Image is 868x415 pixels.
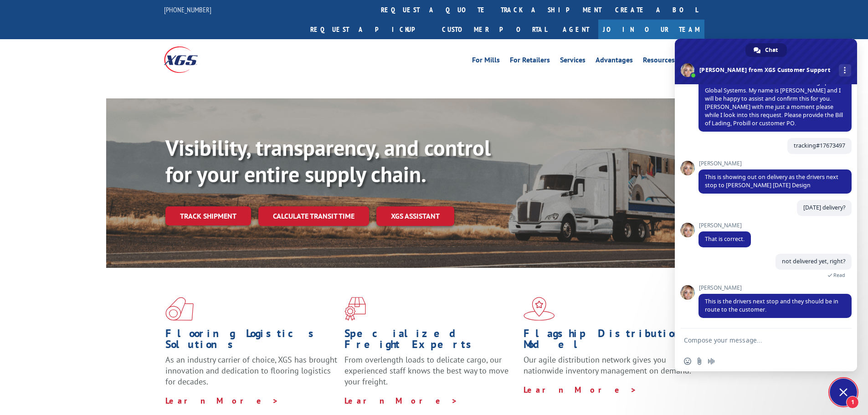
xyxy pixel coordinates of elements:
a: Calculate transit time [258,206,369,226]
a: Request a pickup [303,20,435,39]
div: Close chat [830,379,857,406]
a: Learn More > [344,395,458,406]
a: Learn More > [524,384,637,395]
span: Good Afternoon! Thank You for contacting Xpress Global Systems. My name is [PERSON_NAME] and I wi... [705,78,843,127]
img: xgs-icon-flagship-distribution-model-red [524,297,555,321]
a: Services [560,56,586,67]
span: That is correct. [705,235,745,243]
textarea: Compose your message... [684,336,828,344]
span: not delivered yet, right? [782,257,845,265]
span: Audio message [708,358,715,365]
a: XGS ASSISTANT [376,206,454,226]
span: As an industry carrier of choice, XGS has brought innovation and dedication to flooring logistics... [165,354,337,387]
a: Advantages [596,56,633,67]
b: Visibility, transparency, and control for your entire supply chain. [165,133,491,188]
span: Insert an emoji [684,358,691,365]
a: [PHONE_NUMBER] [164,5,211,14]
a: Agent [554,20,598,39]
span: [PERSON_NAME] [699,285,852,291]
span: Read [833,272,845,278]
a: Learn More > [165,395,279,406]
span: This is showing out on delivery as the drivers next stop to [PERSON_NAME] [DATE] Design [705,173,838,189]
span: Our agile distribution network gives you nationwide inventory management on demand. [524,354,691,376]
a: Customer Portal [435,20,554,39]
a: For Retailers [510,56,550,67]
h1: Specialized Freight Experts [344,328,517,354]
a: Track shipment [165,206,251,225]
a: Join Our Team [598,20,704,39]
span: [PERSON_NAME] [699,160,852,167]
span: Chat [765,43,778,57]
a: For Mills [472,56,500,67]
img: xgs-icon-focused-on-flooring-red [344,297,366,321]
div: More channels [839,64,851,77]
span: [PERSON_NAME] [699,222,751,229]
h1: Flagship Distribution Model [524,328,696,354]
span: 1 [846,396,859,409]
a: Resources [643,56,675,67]
span: Send a file [696,358,703,365]
h1: Flooring Logistics Solutions [165,328,338,354]
p: From overlength loads to delicate cargo, our experienced staff knows the best way to move your fr... [344,354,517,395]
span: This is the drivers next stop and they should be in route to the customer. [705,297,838,313]
div: Chat [745,43,787,57]
span: tracking#17673497 [794,142,845,149]
span: [DATE] delivery? [803,204,845,211]
img: xgs-icon-total-supply-chain-intelligence-red [165,297,194,321]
